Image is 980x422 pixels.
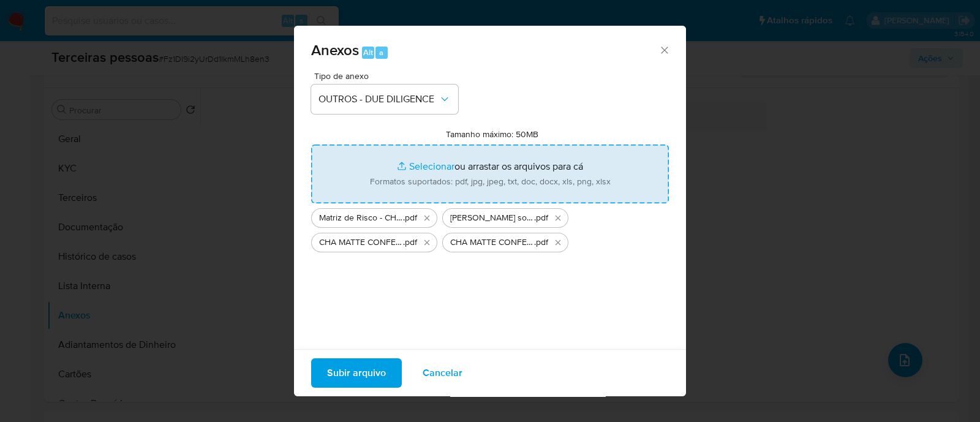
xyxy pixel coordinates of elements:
[311,39,359,61] span: Anexos
[403,236,417,249] span: .pdf
[450,212,534,224] span: [PERSON_NAME] softon
[551,211,565,225] button: Excluir Alexandre Lopes da Cunha Freire softon.pdf
[311,85,458,114] button: OUTROS - DUE DILIGENCE
[319,212,403,224] span: Matriz de Risco - CHA MATTE CONFECCOES LTDA
[311,203,669,252] ul: Arquivos selecionados
[379,47,383,58] span: a
[407,358,478,388] button: Cancelar
[551,235,565,250] button: Excluir CHA MATTE CONFECCOES LTDA cnpj.pdf
[658,44,669,55] button: Fechar
[318,93,439,105] span: OUTROS - DUE DILIGENCE
[311,358,402,388] button: Subir arquivo
[403,212,417,224] span: .pdf
[450,236,534,249] span: CHA MATTE CONFECCOES LTDA cnpj
[423,360,462,386] span: Cancelar
[327,360,386,386] span: Subir arquivo
[420,211,434,225] button: Excluir Matriz de Risco - CHA MATTE CONFECCOES LTDA.pdf
[534,236,548,249] span: .pdf
[446,129,538,140] label: Tamanho máximo: 50MB
[420,235,434,250] button: Excluir CHA MATTE CONFECCOES LTDA softon.pdf
[363,47,373,58] span: Alt
[319,236,403,249] span: CHA MATTE CONFECCOES LTDA softon
[534,212,548,224] span: .pdf
[314,72,461,80] span: Tipo de anexo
